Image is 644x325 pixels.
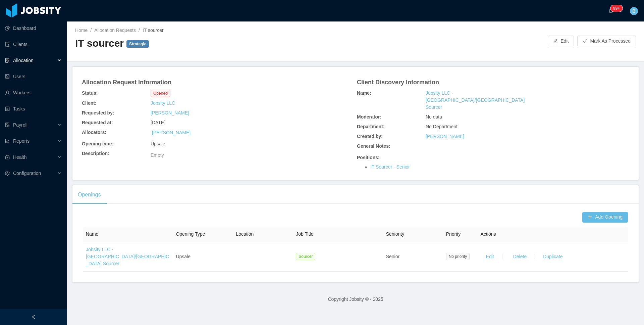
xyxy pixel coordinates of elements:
[383,242,443,272] td: Senior
[446,231,461,237] span: Priority
[126,40,149,48] span: Strategic
[13,138,30,144] span: Reports
[5,58,10,63] i: icon: solution
[538,251,568,262] button: Duplicate
[5,171,10,176] i: icon: setting
[82,140,113,147] b: Opening type:
[5,38,62,51] a: icon: auditClients
[82,119,113,126] b: Requested at:
[72,185,106,204] div: Openings
[82,109,114,117] b: Requested by:
[151,100,175,107] a: Jobsity LLC
[151,90,170,97] span: Opened
[357,90,371,97] b: Name:
[173,242,233,272] td: Upsale
[357,123,384,130] b: Department:
[386,231,404,237] span: Seniority
[357,78,439,87] article: Client Discovery Information
[82,129,106,136] b: Allocators:
[481,231,496,237] span: Actions
[481,251,499,262] button: Edit
[5,139,10,143] i: icon: line-chart
[151,119,165,126] span: [DATE]
[608,8,613,13] i: icon: bell
[5,155,10,159] i: icon: medicine-box
[176,231,205,237] span: Opening Type
[82,78,171,87] article: Allocation Request Information
[13,154,26,160] span: Health
[139,28,140,33] span: /
[577,36,636,46] button: checkMark As Processed
[86,247,169,266] a: Jobsity LLC - [GEOGRAPHIC_DATA]/[GEOGRAPHIC_DATA] Sourcer
[548,36,574,46] button: icon: editEdit
[426,133,464,140] a: [PERSON_NAME]
[357,133,383,140] b: Created by:
[357,143,390,150] b: General Notes:
[357,113,381,121] b: Moderator:
[610,5,623,12] sup: 245
[446,253,470,260] span: No priority
[152,129,191,136] a: [PERSON_NAME]
[5,123,10,127] i: icon: file-protect
[86,231,98,237] span: Name
[296,253,315,260] span: Sourcer
[75,28,88,33] a: Home
[5,102,62,115] a: icon: profileTasks
[236,231,254,237] span: Location
[151,152,164,158] span: Empty
[632,7,635,15] span: B
[151,140,165,147] span: Upsale
[13,122,28,128] span: Payroll
[90,28,92,33] span: /
[426,113,442,121] span: No data
[424,122,516,132] div: No Department
[67,288,644,311] footer: Copyright Jobsity © - 2025
[143,28,164,33] span: IT sourcer
[582,212,628,223] button: icon: plusAdd Opening
[82,90,98,97] b: Status:
[370,164,410,170] span: IT Sourcer - Senior
[13,58,34,63] span: Allocation
[357,155,380,160] b: Positions:
[75,37,356,50] h2: IT sourcer
[82,100,97,107] b: Client:
[5,21,62,35] a: icon: pie-chartDashboard
[13,171,41,176] span: Configuration
[426,90,525,111] a: Jobsity LLC - [GEOGRAPHIC_DATA]/[GEOGRAPHIC_DATA] Sourcer
[296,231,313,237] span: Job Title
[151,109,189,117] a: [PERSON_NAME]
[508,251,532,262] button: Delete
[94,28,136,33] a: Allocation Requests
[5,86,62,99] a: icon: userWorkers
[5,70,62,83] a: icon: robotUsers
